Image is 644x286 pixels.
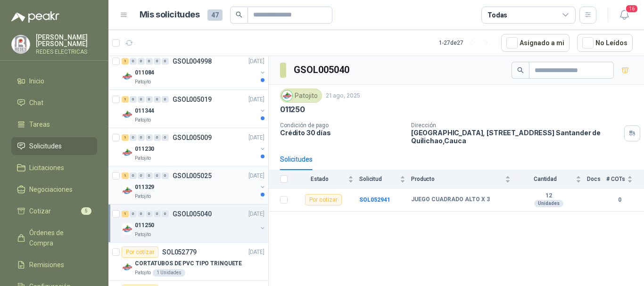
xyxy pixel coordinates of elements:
a: Por cotizarSOL052779[DATE] Company LogoCORTATUBOS DE PVC TIPO TRINQUETEPatojito1 Unidades [108,243,268,281]
a: SOL052941 [359,196,390,203]
img: Company Logo [12,35,30,53]
p: [DATE] [248,172,264,180]
div: 0 [146,58,153,65]
p: 21 ago, 2025 [326,91,360,100]
div: Todas [487,10,507,20]
span: 5 [81,207,91,215]
a: Negociaciones [11,180,97,198]
div: 0 [130,211,137,217]
b: JUEGO CUADRADO ALTO X 3 [411,196,490,204]
a: Chat [11,94,97,112]
p: GSOL005040 [173,211,212,217]
div: Unidades [534,200,563,207]
div: 1 [122,58,129,65]
span: Solicitudes [29,141,62,151]
div: 0 [146,211,153,217]
div: 0 [146,134,153,141]
a: 1 0 0 0 0 0 GSOL005009[DATE] Company Logo011230Patojito [122,132,266,162]
p: 011250 [135,221,154,230]
div: 0 [146,96,153,103]
button: 16 [616,7,633,24]
span: Remisiones [29,260,64,270]
a: 1 0 0 0 0 0 GSOL005019[DATE] Company Logo011344Patojito [122,94,266,124]
span: Inicio [29,76,44,86]
p: 011084 [135,68,154,77]
th: Producto [411,170,516,188]
p: Patojito [135,193,151,200]
div: 0 [162,96,169,103]
img: Company Logo [122,109,133,120]
p: [DATE] [248,133,264,142]
a: Cotizar5 [11,202,97,220]
span: search [517,67,524,74]
span: Cotizar [29,206,51,216]
p: GSOL005025 [173,172,212,179]
div: 1 [122,211,129,217]
p: Patojito [135,116,151,124]
span: Estado [293,176,346,182]
p: Dirección [411,122,620,129]
a: Inicio [11,72,97,90]
img: Company Logo [122,261,133,273]
div: 0 [162,134,169,141]
div: 0 [138,96,145,103]
a: Solicitudes [11,137,97,155]
p: Patojito [135,231,151,238]
button: Asignado a mi [501,34,570,52]
p: Condición de pago [280,122,404,129]
th: Cantidad [516,170,587,188]
p: CORTATUBOS DE PVC TIPO TRINQUETE [135,259,242,268]
div: Solicitudes [280,154,313,164]
div: Patojito [280,89,322,103]
p: [DATE] [248,95,264,104]
div: 0 [154,211,161,217]
div: 0 [130,172,137,179]
a: 1 0 0 0 0 0 GSOL005040[DATE] Company Logo011250Patojito [122,208,266,238]
div: 1 - 27 de 27 [439,35,494,50]
div: 0 [146,172,153,179]
div: 1 [122,96,129,103]
div: 0 [162,58,169,65]
th: # COTs [606,170,644,188]
div: Por cotizar [122,246,158,258]
p: 011250 [280,105,305,114]
a: Licitaciones [11,159,97,177]
div: 0 [130,134,137,141]
div: 0 [130,58,137,65]
p: Crédito 30 días [280,129,404,137]
div: 0 [154,172,161,179]
b: 0 [606,196,633,204]
a: Tareas [11,115,97,133]
p: [PERSON_NAME] [PERSON_NAME] [36,34,97,47]
p: 011329 [135,183,154,192]
span: search [236,11,242,18]
b: 12 [516,192,581,200]
th: Docs [587,170,606,188]
p: [DATE] [248,57,264,66]
p: GSOL005009 [173,134,212,141]
div: 1 Unidades [153,269,185,277]
img: Company Logo [282,90,292,101]
div: 0 [154,96,161,103]
div: 0 [138,58,145,65]
div: 0 [138,211,145,217]
span: Negociaciones [29,184,73,195]
span: Licitaciones [29,163,64,173]
div: 0 [154,58,161,65]
img: Logo peakr [11,11,59,23]
a: 1 0 0 0 0 0 GSOL005025[DATE] Company Logo011329Patojito [122,170,266,200]
a: Remisiones [11,256,97,274]
th: Estado [293,170,359,188]
span: Producto [411,176,503,182]
span: Tareas [29,119,50,130]
div: Por cotizar [305,194,342,205]
p: SOL052779 [162,249,197,255]
div: 0 [162,172,169,179]
div: 0 [138,172,145,179]
p: GSOL005019 [173,96,212,103]
span: 47 [207,9,223,21]
img: Company Logo [122,223,133,235]
p: 011230 [135,145,154,154]
p: [DATE] [248,210,264,219]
